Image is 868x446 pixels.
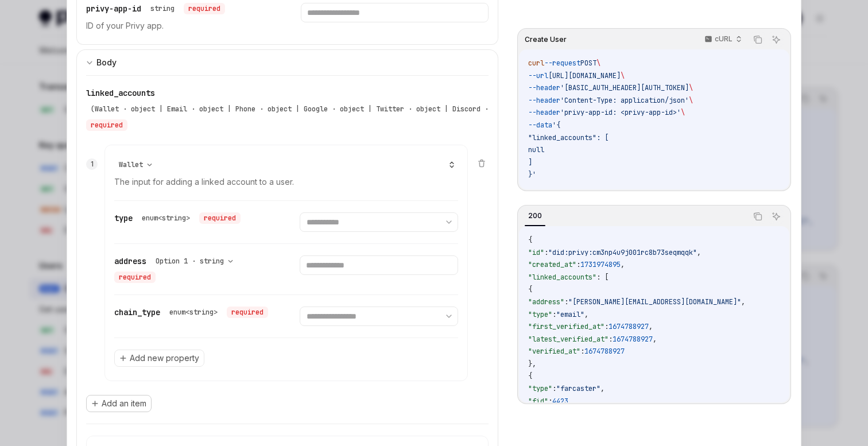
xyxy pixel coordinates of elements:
[750,209,765,224] button: Copy the contents from the code block
[715,34,733,44] p: cURL
[560,108,681,117] span: 'privy-app-id: <privy-app-id>'
[142,214,190,223] div: enum<string>
[689,96,693,105] span: \
[86,3,225,14] div: privy-app-id
[580,59,596,68] span: POST
[528,322,604,331] span: "first_verified_at"
[525,35,567,44] span: Create User
[528,158,532,167] span: ]
[544,248,548,257] span: :
[199,212,241,224] div: required
[584,310,588,319] span: ,
[556,310,584,319] span: "email"
[86,119,127,131] div: required
[560,96,689,105] span: 'Content-Type: application/json'
[528,96,560,105] span: --header
[649,322,653,331] span: ,
[750,32,765,47] button: Copy the contents from the code block
[528,310,552,319] span: "type"
[741,297,745,307] span: ,
[769,32,784,47] button: Ask AI
[552,384,556,393] span: :
[86,88,155,98] span: linked_accounts
[564,297,568,307] span: :
[76,49,498,75] button: expand input section
[114,307,160,317] span: chain_type
[697,248,701,257] span: ,
[130,352,199,364] span: Add new property
[596,59,600,68] span: \
[528,133,609,142] span: "linked_accounts": [
[184,3,225,14] div: required
[86,158,98,170] div: 1
[114,307,268,318] div: chain_type
[544,59,580,68] span: --request
[86,87,489,131] div: linked_accounts
[580,347,584,356] span: :
[552,397,568,406] span: 4423
[621,260,625,269] span: ,
[596,273,609,282] span: : [
[604,322,609,331] span: :
[528,108,560,117] span: --header
[114,256,146,266] span: address
[114,213,133,223] span: type
[528,371,532,381] span: {
[689,83,693,92] span: \
[150,4,175,13] div: string
[576,260,580,269] span: :
[681,108,685,117] span: \
[114,255,272,283] div: address
[613,335,653,344] span: 1674788927
[528,248,544,257] span: "id"
[86,19,273,33] p: ID of your Privy app.
[548,71,621,80] span: [URL][DOMAIN_NAME]
[114,175,458,189] p: The input for adding a linked account to a user.
[548,397,552,406] span: :
[568,397,572,406] span: ,
[528,145,544,154] span: null
[552,310,556,319] span: :
[528,273,596,282] span: "linked_accounts"
[568,297,741,307] span: "[PERSON_NAME][EMAIL_ADDRESS][DOMAIN_NAME]"
[560,83,689,92] span: '[BASIC_AUTH_HEADER][AUTH_TOKEN]
[86,3,141,14] span: privy-app-id
[548,248,697,257] span: "did:privy:cm3np4u9j001rc8b73seqmqqk"
[528,397,548,406] span: "fid"
[227,307,268,318] div: required
[528,297,564,307] span: "address"
[528,83,560,92] span: --header
[769,209,784,224] button: Ask AI
[609,322,649,331] span: 1674788927
[86,395,152,412] button: Add an item
[528,121,552,130] span: --data
[584,347,625,356] span: 1674788927
[528,235,532,245] span: {
[609,335,613,344] span: :
[621,71,625,80] span: \
[169,308,218,317] div: enum<string>
[528,347,580,356] span: "verified_at"
[698,30,747,49] button: cURL
[114,212,241,224] div: type
[552,121,560,130] span: '{
[525,209,545,223] div: 200
[580,260,621,269] span: 1731974895
[528,59,544,68] span: curl
[96,56,117,69] div: Body
[114,350,204,367] button: Add new property
[528,359,536,369] span: },
[528,170,536,179] span: }'
[528,285,532,294] span: {
[102,398,146,409] span: Add an item
[528,335,609,344] span: "latest_verified_at"
[528,384,552,393] span: "type"
[114,272,156,283] div: required
[556,384,600,393] span: "farcaster"
[528,260,576,269] span: "created_at"
[600,384,604,393] span: ,
[528,71,548,80] span: --url
[653,335,657,344] span: ,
